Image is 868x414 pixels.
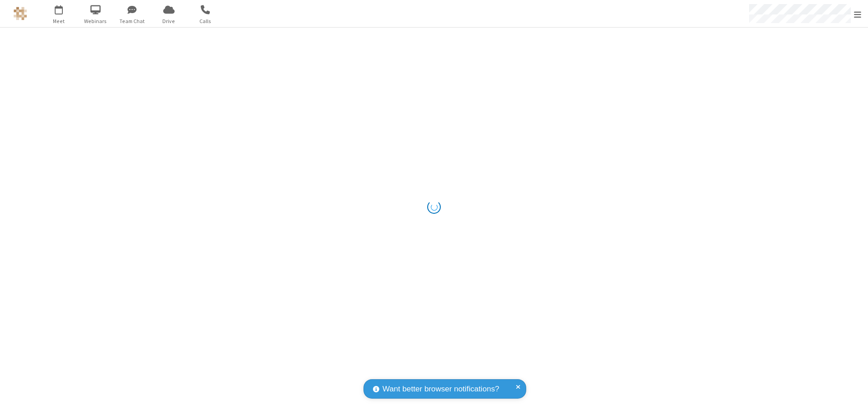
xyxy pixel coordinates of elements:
[152,17,186,25] span: Drive
[382,383,499,395] span: Want better browser notifications?
[189,17,222,25] span: Calls
[115,17,149,25] span: Team Chat
[79,17,113,25] span: Webinars
[14,7,27,20] img: QA Selenium DO NOT DELETE OR CHANGE
[42,17,76,25] span: Meet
